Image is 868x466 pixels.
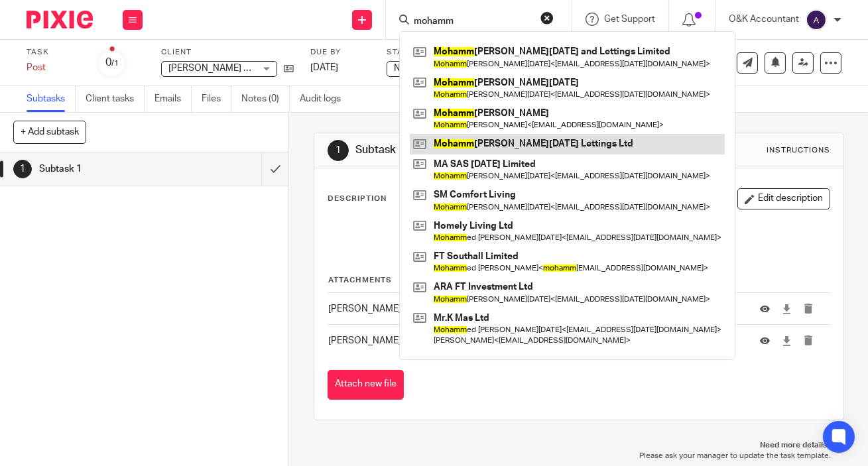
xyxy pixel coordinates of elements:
input: Search [412,16,532,28]
span: [PERSON_NAME] Seven Sister [168,64,296,73]
a: Download [782,334,792,347]
span: [DATE] [310,63,338,72]
a: Download [782,302,792,316]
p: O&K Accountant [729,13,799,26]
img: svg%3E [806,9,827,30]
label: Task [27,47,80,58]
a: Files [202,86,231,112]
label: Client [161,47,294,58]
h1: Subtask 1 [355,143,607,157]
span: Get Support [604,15,655,24]
p: [PERSON_NAME] Seven Sister - HMRC corp tax ye 31.12.2... [328,334,620,347]
label: Status [387,47,519,58]
p: Please ask your manager to update the task template. [327,451,831,461]
button: Clear [540,11,554,25]
a: Emails [155,86,192,112]
label: Due by [310,47,370,58]
div: 0 [105,55,119,70]
div: Instructions [767,145,830,156]
h1: Subtask 1 [39,159,178,179]
button: + Add subtask [13,121,86,143]
span: Attachments [328,276,392,284]
button: Edit description [737,188,830,209]
button: Attach new file [328,370,404,400]
p: [PERSON_NAME] Seven Sisters - CS due - [DATE].pdf [328,302,620,316]
p: Need more details? [327,440,831,451]
p: Description [328,194,387,204]
a: Notes (0) [241,86,290,112]
img: Pixie [27,11,93,29]
a: Subtasks [27,86,76,112]
div: 1 [328,140,349,161]
small: /1 [111,60,119,67]
span: Not started [394,64,441,73]
a: Client tasks [86,86,145,112]
div: Post [27,61,80,74]
div: 1 [13,160,32,178]
a: Audit logs [300,86,351,112]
